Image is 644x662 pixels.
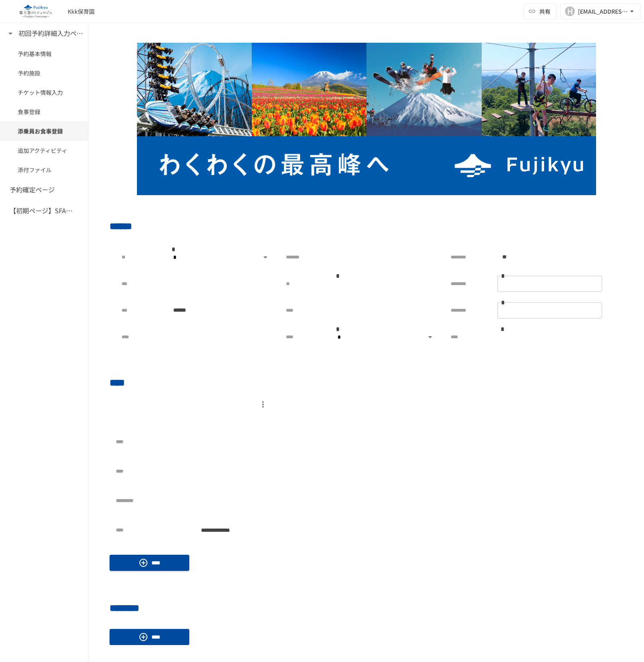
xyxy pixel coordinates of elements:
[18,107,70,116] span: 食事登録
[523,3,557,19] button: 共有
[18,146,70,155] span: 追加アクティビティ
[565,6,575,16] div: H
[19,28,83,39] h6: 初回予約詳細入力ページ
[539,7,551,16] span: 共有
[10,206,74,216] h6: 【初期ページ】SFAの会社同期
[18,88,70,97] span: チケット情報入力
[137,43,596,195] img: aBYkLqpyozxcRUIzwTbdsAeJVhA2zmrFK2AAxN90RDr
[18,165,70,174] span: 添付ファイル
[68,7,95,16] div: Kkk保育園
[10,5,61,18] img: eQeGXtYPV2fEKIA3pizDiVdzO5gJTl2ahLbsPaD2E4R
[560,3,641,19] button: H[EMAIL_ADDRESS][DOMAIN_NAME]
[18,49,70,58] span: 予約基本情報
[10,185,55,195] h6: 予約確定ページ
[578,6,628,17] div: [EMAIL_ADDRESS][DOMAIN_NAME]
[18,127,70,135] span: 添乗員お食事登録
[18,69,70,77] span: 予約施設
